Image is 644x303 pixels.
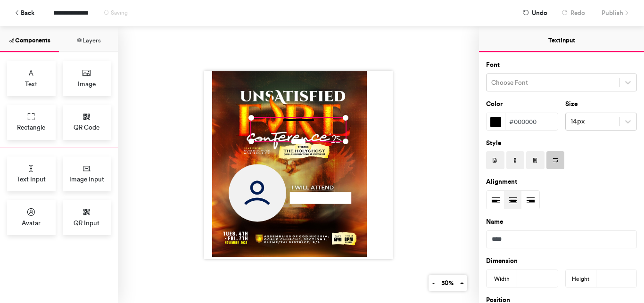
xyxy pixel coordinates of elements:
[487,270,517,288] div: Width
[532,5,547,21] span: Undo
[486,60,500,70] label: Font
[486,177,517,187] label: Alignment
[486,217,503,227] label: Name
[78,79,96,89] span: Image
[565,99,578,109] label: Size
[74,123,99,132] span: QR Code
[486,99,503,109] label: Color
[9,5,39,21] button: Back
[69,174,104,184] span: Image Input
[456,275,467,291] button: +
[111,9,128,16] span: Saving
[17,123,45,132] span: Rectangle
[518,5,552,21] button: Undo
[22,218,41,228] span: Avatar
[486,190,540,209] div: Text Alignment Picker
[74,218,99,228] span: QR Input
[566,270,596,288] div: Height
[59,26,118,52] button: Layers
[438,275,457,291] button: 50%
[479,26,644,52] button: Text Input
[486,139,501,148] label: Style
[17,174,46,184] span: Text Input
[597,256,633,292] iframe: Drift Widget Chat Controller
[505,113,558,130] div: #000000
[429,275,438,291] button: -
[25,79,37,89] span: Text
[229,164,286,221] img: Avatar
[486,256,518,266] label: Dimension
